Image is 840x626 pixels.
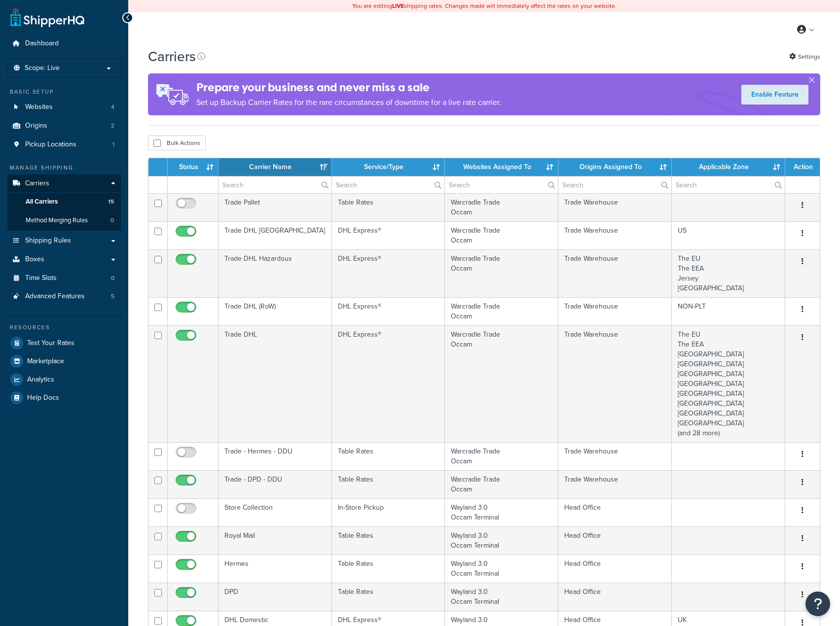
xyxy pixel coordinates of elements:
[445,583,558,611] td: Wayland 3.0 Occam Terminal
[7,174,121,231] li: Carriers
[219,193,332,221] td: Trade Pallet
[25,64,60,72] span: Scope: Live
[26,216,88,225] span: Method Merging Rules
[445,470,558,498] td: Warcradle Trade Occam
[558,176,671,193] input: Search
[558,526,672,555] td: Head Office
[27,376,54,384] span: Analytics
[332,193,445,221] td: Table Rates
[672,158,785,176] th: Applicable Zone: activate to sort column ascending
[7,371,121,388] a: Analytics
[27,357,64,366] span: Marketplace
[558,470,672,498] td: Trade Warehouse
[445,498,558,526] td: Wayland 3.0 Occam Terminal
[558,583,672,611] td: Head Office
[672,249,785,297] td: The EU The EEA Jersey [GEOGRAPHIC_DATA]
[111,122,114,130] span: 2
[558,498,672,526] td: Head Office
[445,325,558,442] td: Warcradle Trade Occam
[25,292,85,301] span: Advanced Features
[219,470,332,498] td: Trade - DPD - DDU
[25,274,57,282] span: Time Slots
[7,211,121,230] li: Method Merging Rules
[558,297,672,325] td: Trade Warehouse
[7,287,121,306] a: Advanced Features 5
[219,583,332,611] td: DPD
[7,174,121,193] a: Carriers
[445,526,558,555] td: Wayland 3.0 Occam Terminal
[332,442,445,470] td: Table Rates
[558,325,672,442] td: Trade Warehouse
[332,158,445,176] th: Service/Type: activate to sort column ascending
[445,176,558,193] input: Search
[7,211,121,230] a: Method Merging Rules 0
[111,103,114,111] span: 4
[219,526,332,555] td: Royal Mail
[392,1,404,10] b: LIVE
[7,193,121,211] a: All Carriers 15
[7,323,121,332] div: Resources
[445,158,558,176] th: Websites Assigned To: activate to sort column ascending
[7,232,121,250] a: Shipping Rules
[558,249,672,297] td: Trade Warehouse
[789,50,820,64] a: Settings
[7,98,121,116] li: Websites
[7,352,121,370] li: Marketplace
[219,442,332,470] td: Trade - Hermes - DDU
[7,269,121,287] li: Time Slots
[445,297,558,325] td: Warcradle Trade Occam
[110,216,114,225] span: 0
[7,389,121,407] a: Help Docs
[558,442,672,470] td: Trade Warehouse
[7,136,121,154] a: Pickup Locations 1
[7,164,121,172] div: Manage Shipping
[148,136,206,150] button: Bulk Actions
[672,176,785,193] input: Search
[111,292,114,301] span: 5
[332,176,445,193] input: Search
[672,297,785,325] td: NON-PLT
[558,158,672,176] th: Origins Assigned To: activate to sort column ascending
[7,117,121,135] li: Origins
[741,85,808,104] a: Enable Feature
[672,221,785,249] td: US
[7,88,121,96] div: Basic Setup
[445,442,558,470] td: Warcradle Trade Occam
[25,122,47,130] span: Origins
[785,158,820,176] th: Action
[148,73,196,115] img: ad-rules-rateshop-fe6ec290ccb7230408bd80ed9643f0289d75e0ffd9eb532fc0e269fcd187b520.png
[445,193,558,221] td: Warcradle Trade Occam
[111,274,114,282] span: 0
[332,498,445,526] td: In-Store Pickup
[7,136,121,154] li: Pickup Locations
[7,35,121,53] a: Dashboard
[25,39,59,48] span: Dashboard
[25,237,71,245] span: Shipping Rules
[7,250,121,269] a: Boxes
[25,140,76,149] span: Pickup Locations
[27,394,59,402] span: Help Docs
[219,221,332,249] td: Trade DHL [GEOGRAPHIC_DATA]
[196,96,501,109] p: Set up Backup Carrier Rates for the rare circumstances of downtime for a live rate carrier.
[108,198,114,206] span: 15
[219,498,332,526] td: Store Collection
[219,325,332,442] td: Trade DHL
[445,249,558,297] td: Warcradle Trade Occam
[219,555,332,583] td: Hermes
[219,158,332,176] th: Carrier Name: activate to sort column ascending
[558,555,672,583] td: Head Office
[148,47,196,66] h1: Carriers
[445,555,558,583] td: Wayland 3.0 Occam Terminal
[25,179,49,188] span: Carriers
[7,334,121,352] a: Test Your Rates
[332,221,445,249] td: DHL Express®
[672,325,785,442] td: The EU The EEA [GEOGRAPHIC_DATA] [GEOGRAPHIC_DATA] [GEOGRAPHIC_DATA] [GEOGRAPHIC_DATA] [GEOGRAPHI...
[7,98,121,116] a: Websites 4
[558,193,672,221] td: Trade Warehouse
[558,221,672,249] td: Trade Warehouse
